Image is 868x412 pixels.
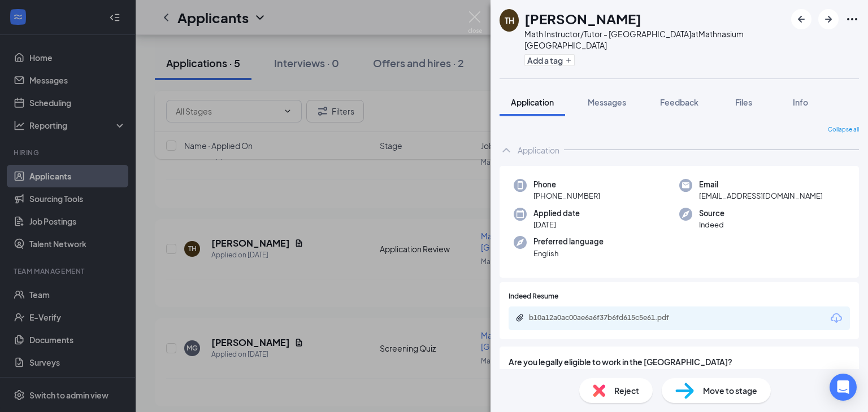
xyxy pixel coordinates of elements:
[500,143,513,157] svg: ChevronUp
[529,313,687,322] div: b10a12a0ac00ae6a6f37b6fd615c5e61.pdf
[511,97,554,107] span: Application
[524,54,575,66] button: PlusAdd a tag
[524,9,641,28] h1: [PERSON_NAME]
[699,179,823,190] span: Email
[509,356,850,368] span: Are you legally eligible to work in the [GEOGRAPHIC_DATA]?
[845,12,859,26] svg: Ellipses
[735,97,752,107] span: Files
[505,15,514,26] div: TH
[515,313,524,322] svg: Paperclip
[614,384,639,397] span: Reject
[533,190,600,201] span: [PHONE_NUMBER]
[795,12,808,26] svg: ArrowLeftNew
[518,144,559,156] div: Application
[524,28,785,51] div: Math Instructor/Tutor - [GEOGRAPHIC_DATA] at Mathnasium [GEOGRAPHIC_DATA]
[830,374,857,401] div: Open Intercom Messenger
[791,9,811,29] button: ArrowLeftNew
[533,208,580,219] span: Applied date
[818,9,839,29] button: ArrowRight
[699,219,724,230] span: Indeed
[509,291,558,302] span: Indeed Resume
[699,190,823,201] span: [EMAIL_ADDRESS][DOMAIN_NAME]
[588,97,626,107] span: Messages
[828,125,859,134] span: Collapse all
[565,57,572,64] svg: Plus
[533,179,600,190] span: Phone
[830,312,843,325] svg: Download
[793,97,808,107] span: Info
[533,248,604,259] span: English
[703,384,757,397] span: Move to stage
[699,208,724,219] span: Source
[822,12,835,26] svg: ArrowRight
[533,219,580,230] span: [DATE]
[660,97,698,107] span: Feedback
[533,236,604,247] span: Preferred language
[515,313,698,324] a: Paperclipb10a12a0ac00ae6a6f37b6fd615c5e61.pdf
